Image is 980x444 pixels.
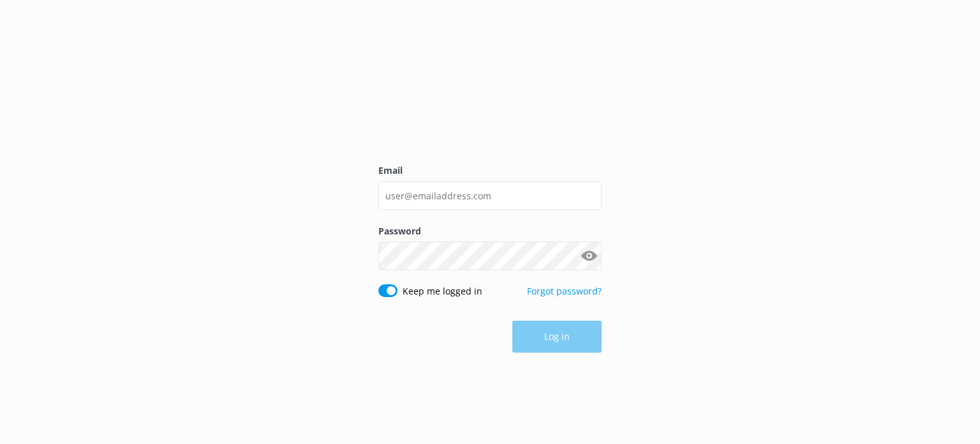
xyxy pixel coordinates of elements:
[403,284,482,298] label: Keep me logged in
[576,243,602,269] button: Show password
[378,181,602,210] input: user@emailaddress.com
[378,164,602,178] label: Email
[527,285,602,297] a: Forgot password?
[378,224,602,238] label: Password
